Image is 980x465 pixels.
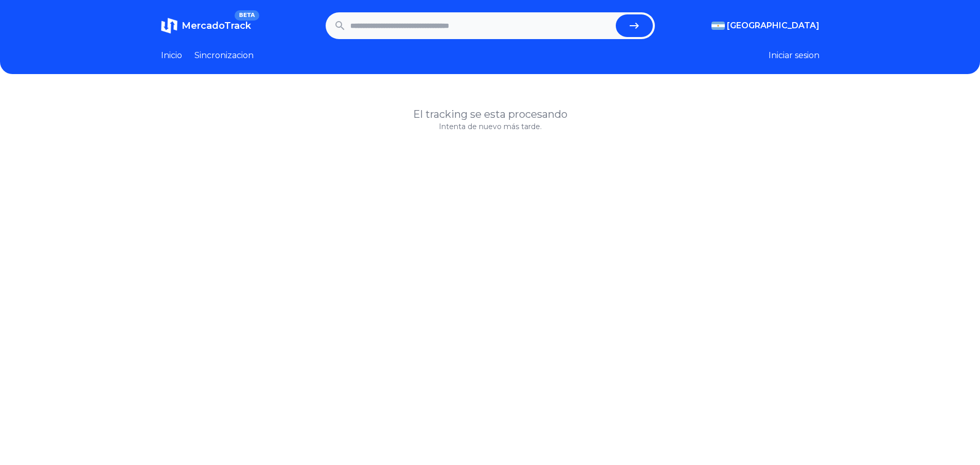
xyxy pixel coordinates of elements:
img: Argentina [711,22,725,30]
span: MercadoTrack [182,20,251,31]
a: MercadoTrackBETA [161,17,251,34]
h1: El tracking se esta procesando [161,107,819,121]
button: [GEOGRAPHIC_DATA] [711,20,819,32]
span: BETA [235,10,259,21]
img: MercadoTrack [161,17,177,34]
span: [GEOGRAPHIC_DATA] [727,20,819,32]
p: Intenta de nuevo más tarde. [161,121,819,132]
a: Sincronizacion [194,49,254,62]
button: Iniciar sesion [769,49,819,62]
a: Inicio [161,49,182,62]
